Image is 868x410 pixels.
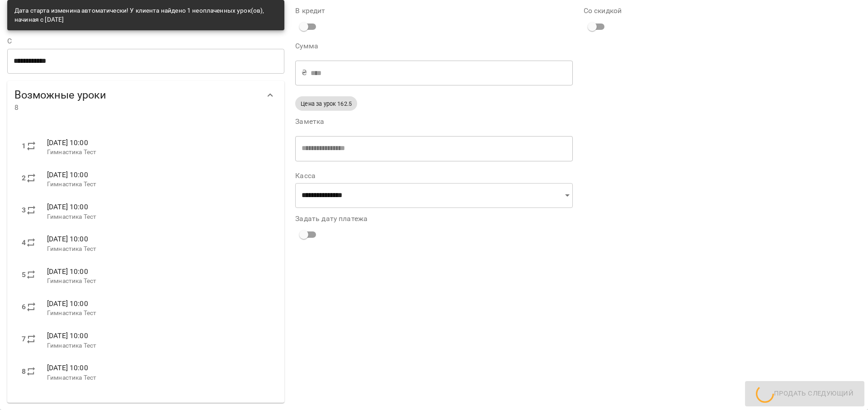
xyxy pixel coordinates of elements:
[22,237,26,248] label: 4
[295,172,572,179] label: Касса
[22,205,26,216] label: 3
[14,3,277,28] div: Дата старта изменина автоматически! У клиента найдено 1 неоплаченных урок(ов), начиная с [DATE]
[22,334,26,344] label: 7
[47,341,270,350] p: Гимнастика Тест
[259,85,281,106] button: Show more
[47,148,270,157] p: Гимнастика Тест
[22,173,26,184] label: 2
[47,309,270,318] p: Гимнастика Тест
[295,99,357,108] span: Цена за урок 162.5
[14,88,259,102] span: Возможные уроки
[584,7,861,14] label: Со скидкой
[295,7,572,14] label: В кредит
[295,118,572,125] label: Заметка
[47,180,270,189] p: Гимнастика Тест
[47,245,270,254] p: Гимнастика Тест
[47,299,88,308] span: [DATE] 10:00
[22,269,26,280] label: 5
[47,235,88,243] span: [DATE] 10:00
[47,203,88,211] span: [DATE] 10:00
[22,302,26,312] label: 6
[47,170,88,179] span: [DATE] 10:00
[14,102,259,113] span: 8
[47,373,270,382] p: Гимнастика Тест
[295,42,572,50] label: Сумма
[7,38,284,45] label: С
[47,212,270,221] p: Гимнастика Тест
[47,331,88,340] span: [DATE] 10:00
[295,215,572,222] label: Задать дату платежа
[47,363,88,372] span: [DATE] 10:00
[47,138,88,147] span: [DATE] 10:00
[47,277,270,286] p: Гимнастика Тест
[47,267,88,276] span: [DATE] 10:00
[22,141,26,151] label: 1
[22,366,26,377] label: 8
[302,67,307,78] p: ₴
